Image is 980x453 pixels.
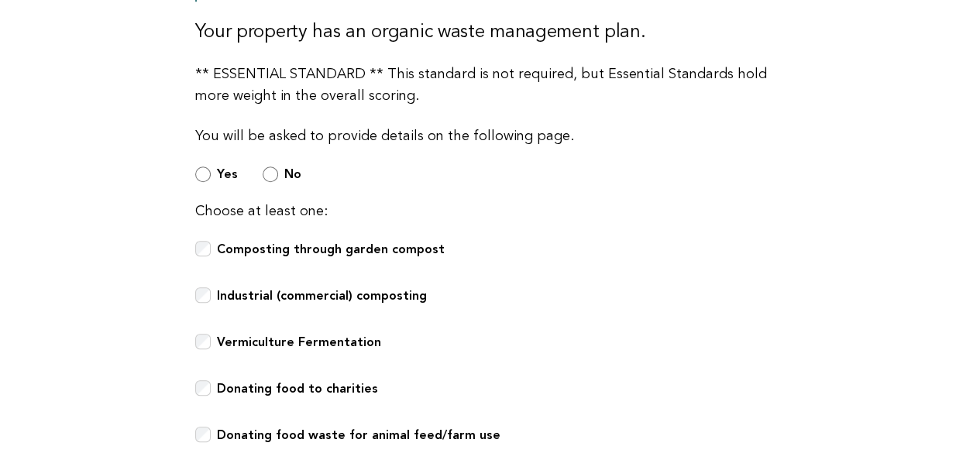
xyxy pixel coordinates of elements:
[217,335,381,349] b: Vermiculture Fermentation
[217,242,445,256] b: Composting through garden compost
[217,288,427,303] b: Industrial (commercial) composting
[195,201,786,222] p: Choose at least one:
[284,166,301,181] b: No
[195,125,786,147] p: You will be asked to provide details on the following page.
[195,20,786,45] h3: Your property has an organic waste management plan.
[195,63,786,107] p: ** ESSENTIAL STANDARD ** This standard is not required, but Essential Standards hold more weight ...
[217,381,378,396] b: Donating food to charities
[217,427,500,442] b: Donating food waste for animal feed/farm use
[217,166,238,181] b: Yes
